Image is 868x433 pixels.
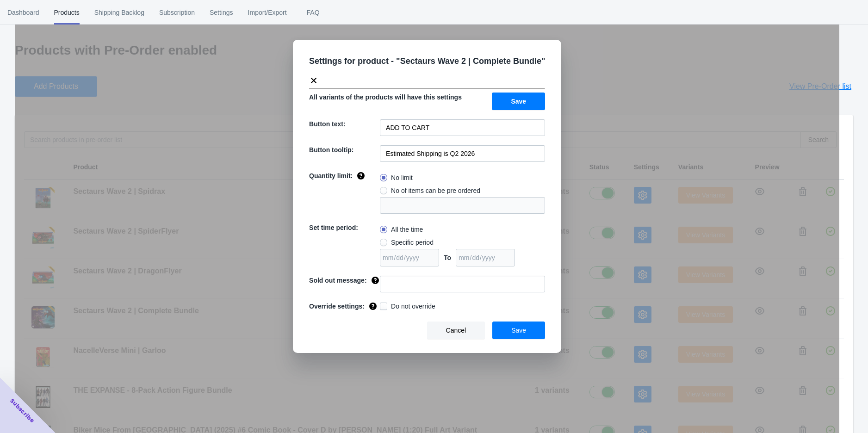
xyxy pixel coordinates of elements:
[210,0,233,25] span: Settings
[302,0,325,25] span: FAQ
[391,186,480,195] span: No of items can be pre ordered
[94,0,144,25] span: Shipping Backlog
[511,98,526,105] span: Save
[492,93,545,110] button: Save
[8,397,36,425] span: Subscribe
[309,146,353,154] span: Button tooltip:
[309,303,365,310] span: Override settings:
[391,302,435,311] span: Do not override
[309,120,346,128] span: Button text:
[309,224,358,231] span: Set time period:
[427,322,485,339] button: Cancel
[391,225,423,234] span: All the time
[248,0,287,25] span: Import/Export
[309,172,353,179] span: Quantity limit:
[511,327,526,334] span: Save
[309,93,462,101] span: All variants of the products will have this settings
[391,238,434,247] span: Specific period
[7,0,39,25] span: Dashboard
[309,277,366,284] span: Sold out message:
[444,254,451,261] span: To
[391,173,413,182] span: No limit
[159,0,195,25] span: Subscription
[309,54,546,68] p: Settings for product - " Sectaurs Wave 2 | Complete Bundle "
[54,0,80,25] span: Products
[492,322,545,339] button: Save
[446,327,466,334] span: Cancel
